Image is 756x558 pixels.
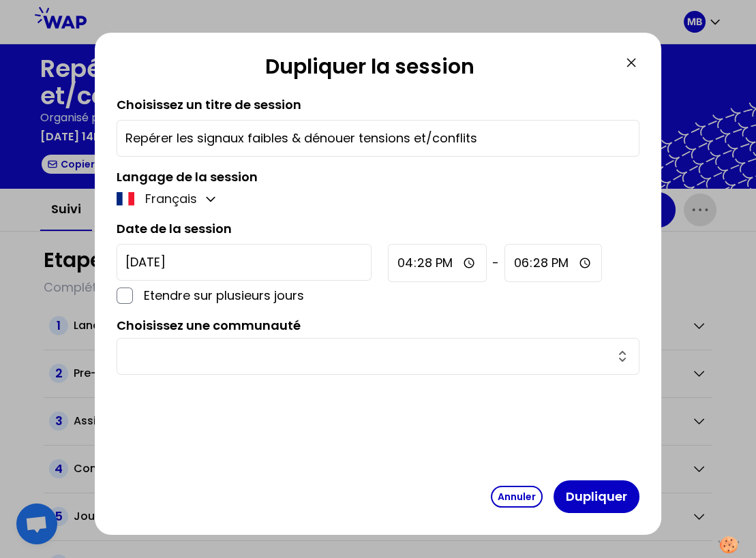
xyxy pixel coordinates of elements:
[117,55,624,84] h2: Dupliquer la session
[554,480,639,513] button: Dupliquer
[492,253,499,273] span: -
[144,286,372,305] p: Etendre sur plusieurs jours
[491,486,543,508] button: Annuler
[145,189,197,208] p: Français
[117,244,372,281] input: YYYY-M-D
[117,168,258,185] label: Langage de la session
[117,96,301,113] label: Choisissez un titre de session
[117,220,232,237] label: Date de la session
[117,317,301,334] label: Choisissez une communauté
